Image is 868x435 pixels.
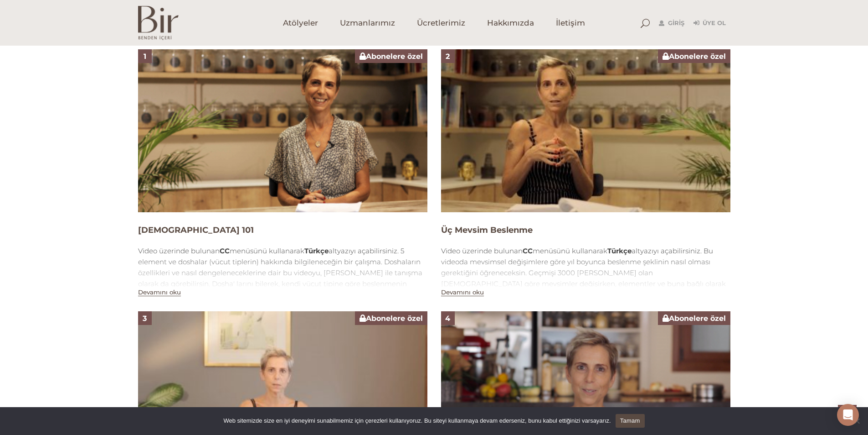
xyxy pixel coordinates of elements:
span: Abonelere özel [360,52,423,61]
div: Open Intercom Messenger [837,404,859,426]
strong: CC [220,246,230,255]
span: Abonelere özel [360,314,423,323]
strong: CC [523,246,533,255]
span: Web sitemizde size en iyi deneyimi sunabilmemiz için çerezleri kullanıyoruz. Bu siteyi kullanmaya... [223,416,611,425]
h4: Üç Mevsim Beslenme [441,225,730,236]
span: Atölyeler [283,18,318,28]
strong: Türkçe [607,246,632,255]
span: İletişim [556,18,585,28]
strong: Türkçe [304,246,329,255]
a: Tamam [616,414,645,428]
span: Hakkımızda [487,18,534,28]
span: 1 [144,52,146,61]
div: Video üzerinde bulunan menüsünü kullanarak altyazıyı açabilirsiniz. Bu videoda mevsimsel değişiml... [441,246,730,322]
div: Video üzerinde bulunan menüsünü kullanarak altyazıyı açabilirsiniz. 5 element ve doshalar (vücut ... [138,246,427,300]
span: 4 [445,314,450,323]
button: Devamını oku [138,288,181,296]
a: Giriş [659,18,684,29]
a: Üye Ol [693,18,726,29]
span: Ücretlerimiz [417,18,465,28]
h4: [DEMOGRAPHIC_DATA] 101 [138,225,427,236]
span: 2 [446,52,450,61]
button: Devamını oku [441,288,484,296]
span: Abonelere özel [663,314,726,323]
span: Abonelere özel [663,52,726,61]
span: Uzmanlarımız [340,18,395,28]
span: 3 [143,314,147,323]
